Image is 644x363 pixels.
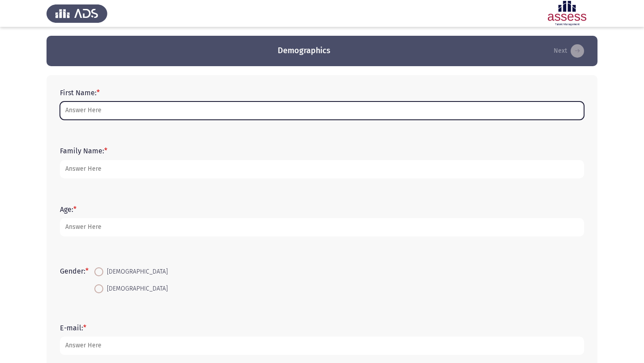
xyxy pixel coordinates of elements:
[60,324,86,332] label: E-mail:
[60,218,584,236] input: add answer text
[60,101,584,120] input: add answer text
[60,89,100,97] label: First Name:
[60,267,89,275] label: Gender:
[60,205,76,214] label: Age:
[103,266,168,277] span: [DEMOGRAPHIC_DATA]
[47,1,107,26] img: Assess Talent Management logo
[537,1,597,26] img: Assessment logo of ASSESS Focus 4 Module Assessment (EN/AR) (Basic - IB)
[103,283,168,294] span: [DEMOGRAPHIC_DATA]
[551,44,587,58] button: load next page
[60,147,107,155] label: Family Name:
[60,337,584,355] input: add answer text
[60,160,584,178] input: add answer text
[278,45,330,56] h3: Demographics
